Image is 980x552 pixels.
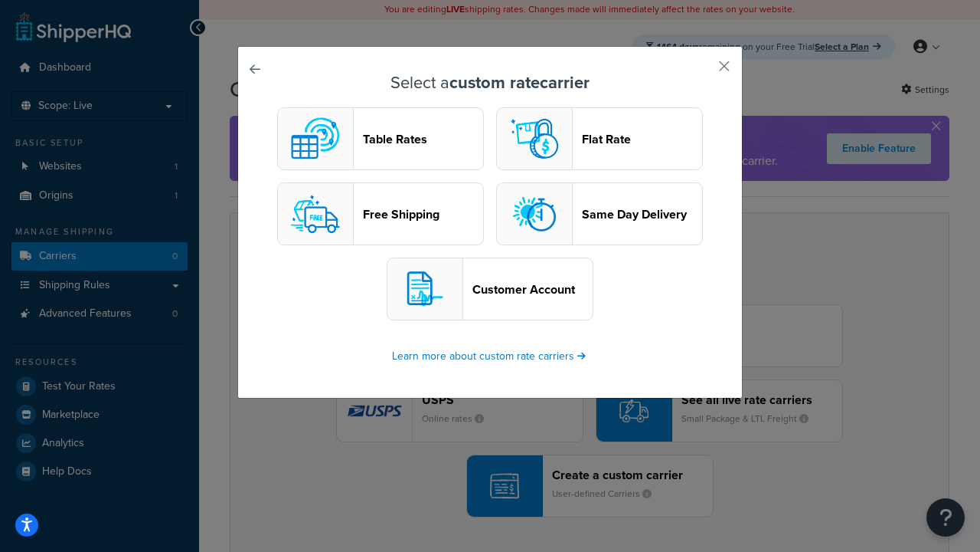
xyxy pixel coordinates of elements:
img: flat logo [504,108,565,169]
header: Customer Account [472,282,593,297]
header: Free Shipping [363,207,483,222]
strong: custom rate carrier [449,70,590,95]
header: Same Day Delivery [582,207,702,222]
button: customerAccount logoCustomer Account [387,258,593,320]
button: sameday logoSame Day Delivery [496,182,703,245]
img: custom logo [285,108,346,169]
button: free logoFree Shipping [277,182,484,245]
h3: Select a [276,74,704,92]
header: Table Rates [363,132,483,146]
header: Flat Rate [582,132,702,146]
button: custom logoTable Rates [277,107,484,170]
button: flat logoFlat Rate [496,107,703,170]
img: sameday logo [504,183,565,245]
img: free logo [285,183,346,245]
a: Learn more about custom rate carriers [392,348,588,364]
img: customerAccount logo [394,258,456,320]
